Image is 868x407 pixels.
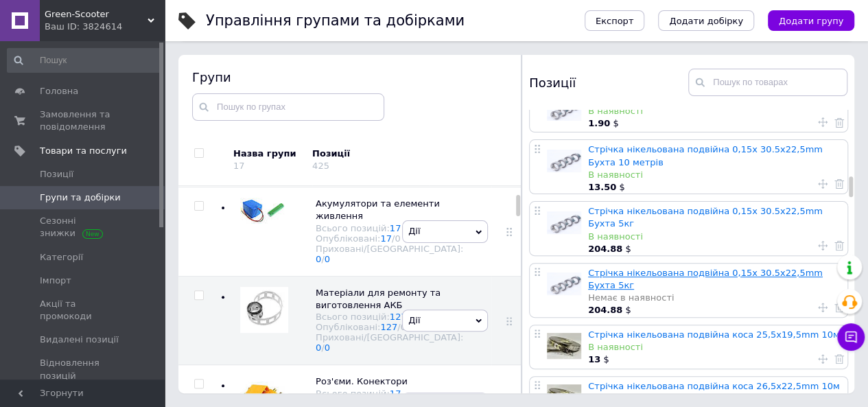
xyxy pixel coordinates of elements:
[390,223,401,233] a: 17
[316,388,463,399] div: Всього позицій:
[316,332,463,353] div: Приховані/[GEOGRAPHIC_DATA]:
[316,223,463,233] div: Всього позицій:
[588,341,841,353] div: В наявності
[588,393,841,405] div: В наявності
[588,305,622,315] b: 204.88
[834,116,844,128] a: Видалити товар
[316,198,440,221] span: Акумулятори та елементи живлення
[316,376,408,386] span: Роз'єми. Конектори
[312,148,429,160] div: Позиції
[40,108,127,133] span: Замовлення та повідомлення
[316,342,321,353] a: 0
[45,21,165,33] div: Ваш ID: 3824614
[834,352,844,364] a: Видалити товар
[40,215,127,240] span: Сезонні знижки
[325,254,330,264] a: 0
[380,322,397,332] a: 127
[588,181,841,194] div: $
[40,85,78,97] span: Головна
[596,16,634,26] span: Експорт
[40,357,127,382] span: Відновлення позицій
[834,240,844,252] a: Видалити товар
[233,161,245,171] div: 17
[588,169,841,181] div: В наявності
[588,231,841,243] div: В наявності
[312,161,329,171] div: 425
[408,226,420,236] span: Дії
[588,144,823,167] a: Стрічка нікельована подвійна 0,15х 30.5x22,5mm Бухта 10 метрів
[240,287,288,333] img: Матеріали для ремонту та виготовлення АКБ
[40,298,127,323] span: Акції та промокоди
[45,8,148,21] span: Green-Scooter
[316,288,441,310] span: Матеріали для ремонту та виготовлення АКБ
[408,315,420,325] span: Дії
[588,381,839,391] a: Стрічка нікельована подвійна коса 26,5x22,5mm 10м
[192,69,508,86] div: Групи
[390,388,401,399] a: 17
[390,312,407,322] a: 127
[321,342,330,353] span: /
[206,12,465,29] h1: Управління групами та добірками
[316,233,463,244] div: Опубліковані:
[837,323,865,351] button: Чат з покупцем
[40,251,83,264] span: Категорії
[316,312,463,322] div: Всього позицій:
[40,191,121,204] span: Групи та добірки
[588,244,622,254] b: 204.88
[588,206,823,229] a: Стрічка нікельована подвійна 0,15х 30.5x22,5mm Бухта 5кг
[588,118,610,128] b: 1.90
[588,353,841,366] div: $
[240,198,288,224] img: Акумулятори та елементи живлення
[397,322,406,332] span: /
[40,275,71,287] span: Імпорт
[658,10,754,31] button: Додати добірку
[392,233,401,244] span: /
[688,69,847,96] input: Пошук по товарах
[233,148,302,160] div: Назва групи
[588,117,841,130] div: $
[585,10,645,31] button: Експорт
[380,233,392,244] a: 17
[529,69,688,96] div: Позиції
[588,304,841,316] div: $
[588,243,841,255] div: $
[40,145,127,157] span: Товари та послуги
[834,178,844,190] a: Видалити товар
[768,10,854,31] button: Додати групу
[316,254,321,264] a: 0
[7,48,162,73] input: Пошук
[588,329,839,340] a: Стрічка нікельована подвійна коса 25,5x19,5mm 10м
[316,244,463,264] div: Приховані/[GEOGRAPHIC_DATA]:
[588,354,600,364] b: 13
[401,322,406,332] div: 0
[395,233,400,244] div: 0
[779,16,843,26] span: Додати групу
[588,292,841,304] div: Немає в наявності
[192,93,384,121] input: Пошук по групах
[316,322,463,332] div: Опубліковані:
[669,16,743,26] span: Додати добірку
[40,334,119,346] span: Видалені позиції
[325,342,330,353] a: 0
[588,268,823,290] a: Стрічка нікельована подвійна 0,15х 30.5x22,5mm Бухта 5кг
[588,105,841,117] div: В наявності
[834,301,844,313] a: Видалити товар
[40,168,73,181] span: Позиції
[321,254,330,264] span: /
[588,182,616,192] b: 13.50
